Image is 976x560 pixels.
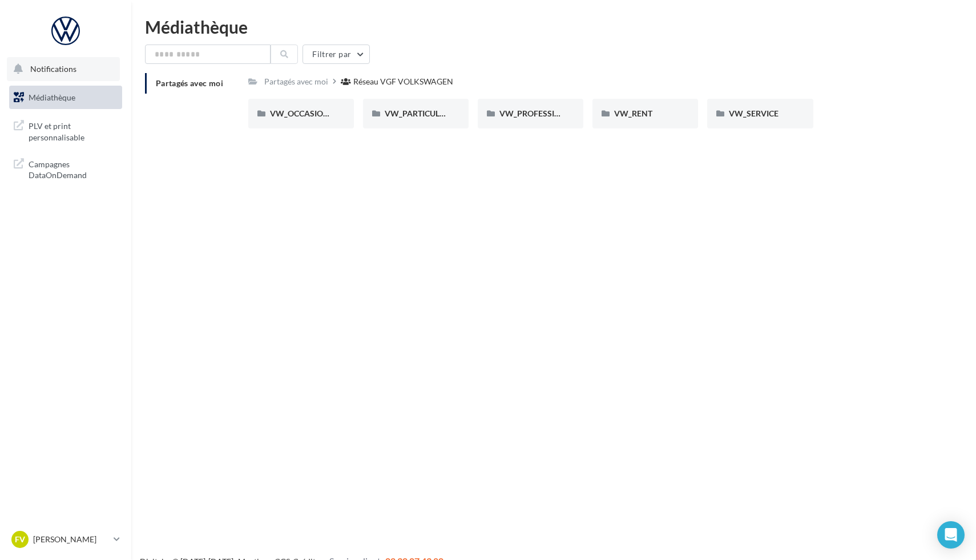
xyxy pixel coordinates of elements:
[145,18,962,35] div: Médiathèque
[9,529,122,550] a: FV [PERSON_NAME]
[156,78,223,88] span: Partagés avec moi
[353,76,453,87] div: Réseau VGF VOLKSWAGEN
[29,156,118,181] span: Campagnes DataOnDemand
[33,534,109,545] p: [PERSON_NAME]
[385,108,456,118] span: VW_PARTICULIERS
[499,108,586,118] span: VW_PROFESSIONNELS
[270,108,382,118] span: VW_OCCASIONS_GARANTIES
[30,64,76,74] span: Notifications
[7,152,124,186] a: Campagnes DataOnDemand
[729,108,779,118] span: VW_SERVICE
[7,57,120,81] button: Notifications
[614,108,652,118] span: VW_RENT
[7,114,124,147] a: PLV et print personnalisable
[264,76,328,87] div: Partagés avec moi
[7,86,124,110] a: Médiathèque
[303,45,370,64] button: Filtrer par
[15,534,25,545] span: FV
[937,521,965,549] div: Open Intercom Messenger
[29,92,75,102] span: Médiathèque
[29,118,118,143] span: PLV et print personnalisable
